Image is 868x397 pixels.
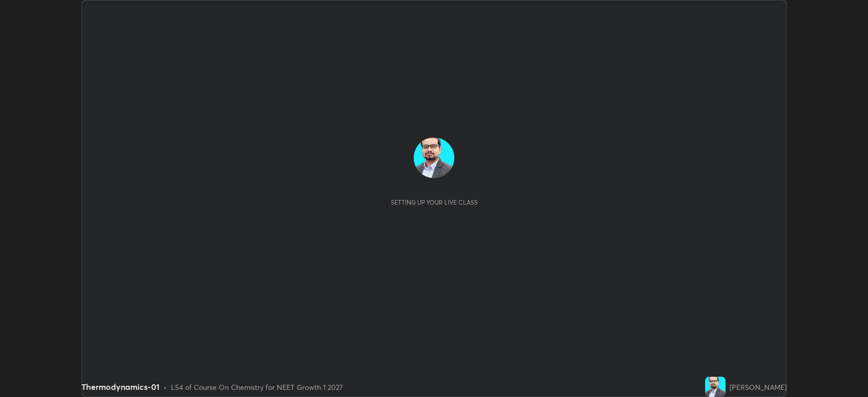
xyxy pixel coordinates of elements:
[705,377,726,397] img: 575f463803b64d1597248aa6fa768815.jpg
[171,382,343,392] div: L54 of Course On Chemistry for NEET Growth 1 2027
[81,381,159,393] div: Thermodynamics-01
[414,137,454,178] img: 575f463803b64d1597248aa6fa768815.jpg
[391,198,478,206] div: Setting up your live class
[163,382,167,392] div: •
[730,382,787,392] div: [PERSON_NAME]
